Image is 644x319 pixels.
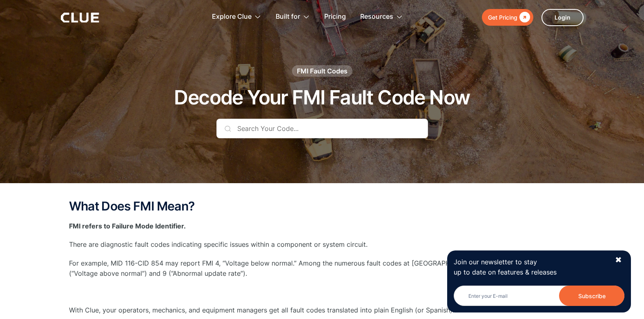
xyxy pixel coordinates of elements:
div: Built for [276,4,300,30]
div: Built for [276,4,310,30]
p: With Clue, your operators, mechanics, and equipment managers get all fault codes translated into ... [69,305,575,315]
input: Subscribe [559,286,624,306]
a: Login [541,9,584,26]
strong: FMI refers to Failure Mode Identifier. [69,222,186,230]
h1: Decode Your FMI Fault Code Now [174,87,470,109]
div: Get Pricing [488,12,517,22]
p: ‍ [69,287,575,297]
p: For example, MID 116-CID 854 may report FMI 4, “Voltage below normal.” Among the numerous fault c... [69,258,575,279]
h2: What Does FMI Mean? [69,199,575,213]
div: Explore Clue [212,4,261,30]
form: Newsletter [454,286,624,306]
a: Pricing [324,4,346,30]
div: Resources [360,4,403,30]
a: Get Pricing [482,9,533,26]
div:  [517,12,530,22]
p: Join our newsletter to stay up to date on features & releases [454,257,607,277]
div: Resources [360,4,393,30]
input: Enter your E-mail [454,286,624,306]
input: Search Your Code... [216,119,428,138]
div: ✖ [615,255,622,265]
p: There are diagnostic fault codes indicating specific issues within a component or system circuit. [69,239,575,250]
div: FMI Fault Codes [297,66,348,75]
div: Explore Clue [212,4,252,30]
